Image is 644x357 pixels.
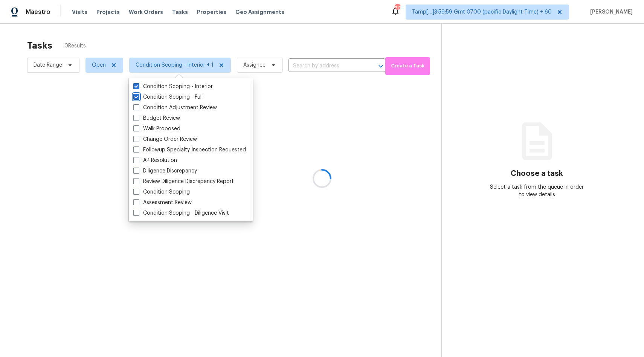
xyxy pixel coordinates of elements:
[133,209,229,217] label: Condition Scoping - Diligence Visit
[133,125,180,133] label: Walk Proposed
[133,104,217,111] label: Condition Adjustment Review
[133,146,246,154] label: Followup Specialty Inspection Requested
[133,93,203,101] label: Condition Scoping - Full
[133,199,192,206] label: Assessment Review
[133,136,197,143] label: Change Order Review
[395,5,400,12] div: 717
[133,167,197,175] label: Diligence Discrepancy
[133,114,180,122] label: Budget Review
[133,188,190,196] label: Condition Scoping
[133,157,177,164] label: AP Resolution
[133,178,234,185] label: Review Diligence Discrepancy Report
[133,83,213,90] label: Condition Scoping - Interior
